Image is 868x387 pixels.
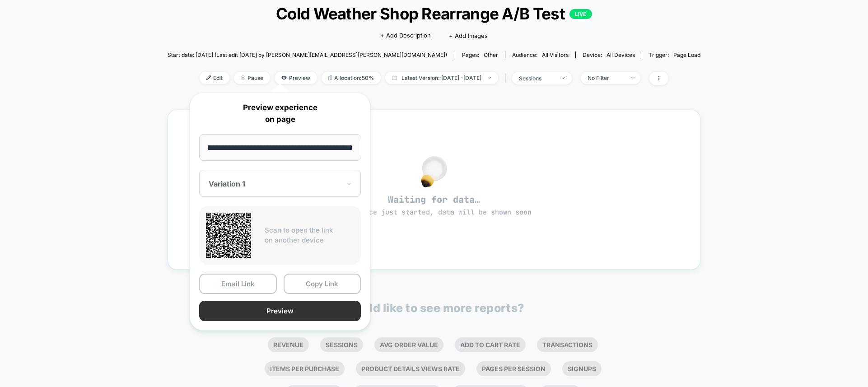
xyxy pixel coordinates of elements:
img: no_data [421,156,447,187]
p: Would like to see more reports? [344,301,524,315]
button: Preview [199,301,361,321]
li: Revenue [268,337,309,352]
button: Copy Link [284,274,361,294]
img: end [562,77,565,79]
p: Preview experience on page [199,102,361,125]
span: + Add Images [449,32,488,39]
img: end [241,75,245,80]
span: Allocation: 50% [322,72,381,84]
img: edit [206,75,211,80]
img: end [630,77,634,79]
li: Signups [562,361,602,376]
span: Waiting for data… [184,194,685,217]
span: Preview [275,72,317,84]
span: Edit [200,72,229,84]
span: Start date: [DATE] (Last edit [DATE] by [PERSON_NAME][EMAIL_ADDRESS][PERSON_NAME][DOMAIN_NAME]) [168,51,447,58]
li: Items Per Purchase [265,361,345,376]
li: Avg Order Value [374,337,443,352]
p: Scan to open the link on another device [265,225,354,246]
div: No Filter [588,75,624,81]
span: | [503,72,512,85]
span: All Visitors [542,51,569,58]
div: sessions [519,75,555,82]
div: Trigger: [649,51,700,58]
p: LIVE [569,9,592,19]
li: Pages Per Session [476,361,551,376]
div: Audience: [512,51,569,58]
span: Page Load [673,51,700,58]
li: Sessions [320,337,363,352]
span: Device: [575,51,642,58]
span: all devices [607,51,635,58]
span: other [484,51,498,58]
span: experience just started, data will be shown soon [336,208,532,217]
img: rebalance [328,75,332,80]
li: Transactions [537,337,598,352]
span: Cold Weather Shop Rearrange A/B Test [194,4,674,23]
img: calendar [392,75,397,80]
span: Pause [234,72,270,84]
li: Product Details Views Rate [356,361,465,376]
span: + Add Description [380,31,431,40]
button: Email Link [199,274,277,294]
li: Add To Cart Rate [455,337,526,352]
img: end [488,77,491,79]
div: Pages: [462,51,498,58]
span: Latest Version: [DATE] - [DATE] [385,72,498,84]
